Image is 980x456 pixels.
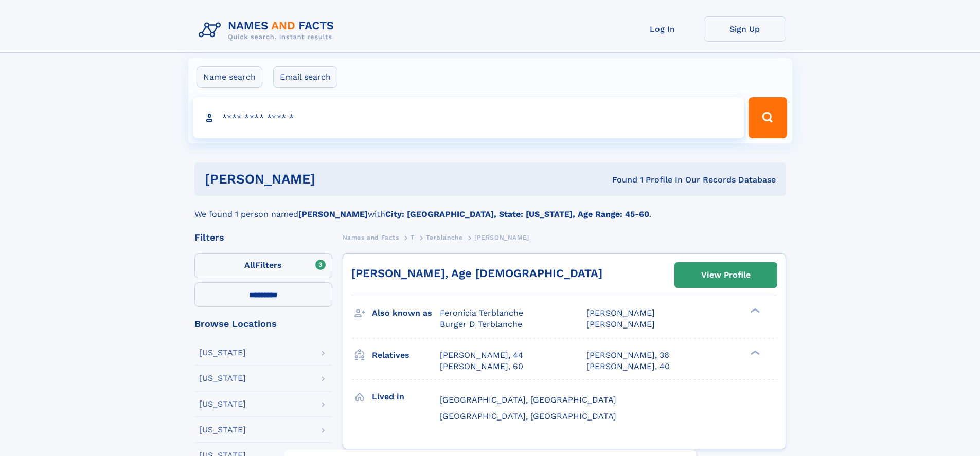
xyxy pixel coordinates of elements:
[372,388,440,406] h3: Lived in
[440,361,523,372] a: [PERSON_NAME], 60
[199,349,246,357] div: [US_STATE]
[372,304,440,322] h3: Also known as
[586,361,670,372] a: [PERSON_NAME], 40
[440,308,523,318] span: Feronicia Terblanche
[372,346,440,364] h3: Relatives
[194,233,332,242] div: Filters
[205,173,464,186] h1: [PERSON_NAME]
[474,234,529,241] span: [PERSON_NAME]
[440,350,523,361] a: [PERSON_NAME], 44
[193,97,744,138] input: search input
[440,319,522,329] span: Burger D Terblanche
[426,234,462,241] span: Terblanche
[197,66,262,88] label: Name search
[586,308,655,318] span: [PERSON_NAME]
[440,411,616,421] span: [GEOGRAPHIC_DATA], [GEOGRAPHIC_DATA]
[749,97,787,138] button: Search Button
[194,196,786,221] div: We found 1 person named with .
[343,231,399,244] a: Names and Facts
[704,16,786,42] a: Sign Up
[586,350,669,361] a: [PERSON_NAME], 36
[621,16,704,42] a: Log In
[385,209,649,219] b: City: [GEOGRAPHIC_DATA], State: [US_STATE], Age Range: 45-60
[440,395,616,405] span: [GEOGRAPHIC_DATA], [GEOGRAPHIC_DATA]
[194,16,343,44] img: Logo Names and Facts
[748,307,760,314] div: ❯
[411,234,415,241] span: T
[194,253,332,278] label: Filters
[748,349,760,356] div: ❯
[244,260,255,270] span: All
[426,231,462,244] a: Terblanche
[701,263,751,287] div: View Profile
[411,231,415,244] a: T
[675,263,777,287] a: View Profile
[194,319,332,329] div: Browse Locations
[586,319,655,329] span: [PERSON_NAME]
[199,374,246,382] div: [US_STATE]
[199,426,246,434] div: [US_STATE]
[351,267,602,280] a: [PERSON_NAME], Age [DEMOGRAPHIC_DATA]
[298,209,368,219] b: [PERSON_NAME]
[273,66,337,88] label: Email search
[199,400,246,408] div: [US_STATE]
[464,174,776,186] div: Found 1 Profile In Our Records Database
